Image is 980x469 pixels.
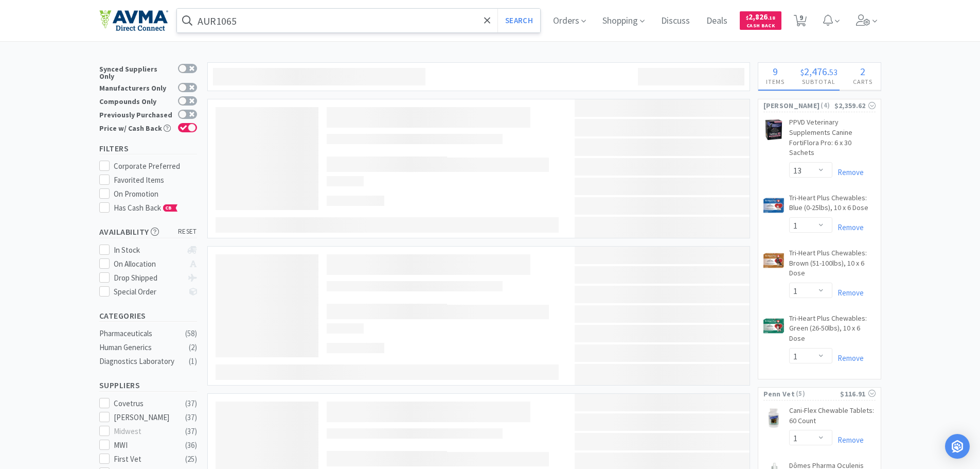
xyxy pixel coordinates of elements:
span: . 18 [768,14,775,21]
span: $ [746,14,749,21]
a: Discuss [657,16,694,26]
span: Cash Back [746,23,775,30]
a: Deals [702,16,732,26]
div: Open Intercom Messenger [945,434,970,459]
input: Search by item, sku, manufacturer, ingredient, size... [177,9,541,32]
img: e4e33dab9f054f5782a47901c742baa9_102.png [99,10,168,31]
a: $2,826.18Cash Back [740,7,781,34]
a: 9 [790,18,811,27]
span: 2,826 [746,12,775,22]
button: Search [497,9,540,32]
